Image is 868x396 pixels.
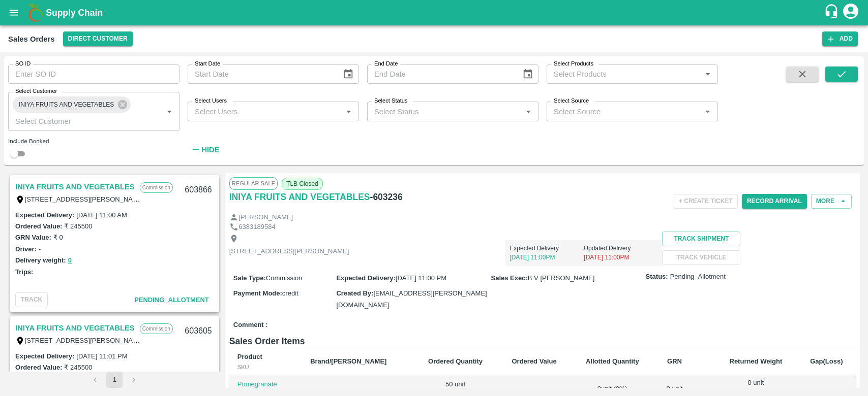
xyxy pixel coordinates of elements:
label: ₹ 0 [53,234,63,241]
div: customer-support [824,4,842,22]
span: Commission [266,274,303,282]
p: Commission [140,323,173,334]
input: Select Customer [11,114,146,127]
label: Select Source [554,97,589,105]
div: INIYA FRUITS AND VEGETABLES [13,96,131,113]
h6: Sales Order Items [229,334,856,348]
b: GRN [667,357,682,365]
button: Open [163,105,176,118]
label: ₹ 245500 [64,222,92,230]
label: Comment : [233,320,268,330]
label: Select Status [374,97,408,105]
input: Select Users [191,105,339,118]
button: Choose date [518,64,537,84]
button: page 1 [106,372,123,388]
label: Select Customer [15,87,57,95]
a: INIYA FRUITS AND VEGETABLES [15,180,135,193]
p: 6383189584 [238,222,275,232]
label: Ordered Value: [15,364,62,371]
label: Select Users [195,97,227,105]
label: End Date [374,60,398,68]
b: Product [237,353,262,360]
a: INIYA FRUITS AND VEGETABLES [229,190,370,204]
button: Hide [188,141,222,158]
p: [DATE] 11:00PM [584,253,658,262]
b: Returned Weight [730,357,783,365]
p: Pomegranate [237,380,294,389]
button: Open [342,105,355,118]
span: [EMAIL_ADDRESS][PERSON_NAME][DOMAIN_NAME] [336,289,487,308]
p: Commission [140,182,173,193]
div: account of current user [842,2,860,23]
span: B V [PERSON_NAME] [528,274,594,282]
a: INIYA FRUITS AND VEGETABLES [15,321,135,335]
span: Regular Sale [229,177,278,189]
label: GRN Value: [15,234,51,241]
button: Add [822,31,858,46]
button: Choose date [339,64,358,84]
label: Sales Exec : [491,274,528,282]
div: 603605 [178,319,218,343]
p: [DATE] 11:00PM [510,253,584,262]
input: Start Date [188,64,335,84]
button: open drawer [2,1,25,24]
div: Sales Orders [8,32,55,46]
button: More [811,194,852,209]
a: Supply Chain [46,6,824,20]
label: Expected Delivery : [15,352,74,360]
input: Select Products [550,68,698,81]
b: Ordered Value [512,357,556,365]
b: Gap(Loss) [810,357,843,365]
label: [STREET_ADDRESS][PERSON_NAME] [25,336,145,344]
strong: Hide [201,146,219,154]
label: Start Date [195,60,220,68]
input: Select Status [370,105,519,118]
span: TLB Closed [282,178,323,190]
span: [DATE] 11:00 PM [396,274,446,282]
nav: pagination navigation [85,372,143,388]
label: Payment Mode : [233,289,282,297]
input: End Date [367,64,514,84]
label: Expected Delivery : [15,211,74,219]
b: Supply Chain [46,8,103,18]
button: Open [701,68,714,81]
span: Pending_Allotment [134,296,209,304]
label: Expected Delivery : [336,274,395,282]
div: 603866 [178,178,218,202]
input: Enter SO ID [8,64,179,84]
label: [DATE] 11:01 PM [76,352,127,360]
button: 0 [68,255,72,267]
button: Open [522,105,535,118]
label: Delivery weight: [15,256,66,264]
div: SKU [237,362,294,372]
label: [STREET_ADDRESS][PERSON_NAME] [25,195,145,203]
label: Driver: [15,245,37,253]
p: [PERSON_NAME] [238,213,293,222]
span: credit [282,289,298,297]
h6: - 603236 [370,190,403,204]
img: logo [25,3,46,23]
p: Updated Delivery [584,244,658,253]
label: - [39,245,41,253]
b: Ordered Quantity [428,357,483,365]
p: Expected Delivery [510,244,584,253]
label: Created By : [336,289,373,297]
input: Select Source [550,105,698,118]
div: Include Booked [8,137,179,146]
label: SO ID [15,60,31,68]
button: Track Shipment [662,232,740,246]
b: Allotted Quantity [586,357,639,365]
label: [DATE] 11:00 AM [76,211,127,219]
label: ₹ 245500 [64,364,92,371]
label: Sale Type : [233,274,266,282]
button: Record Arrival [742,194,807,209]
button: Open [701,105,714,118]
b: Brand/[PERSON_NAME] [310,357,386,365]
label: Trips: [15,268,33,276]
button: Select DC [63,31,133,46]
p: [STREET_ADDRESS][PERSON_NAME] [229,247,349,256]
span: Pending_Allotment [670,272,726,282]
label: Status: [646,272,668,282]
label: Select Products [554,60,593,68]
